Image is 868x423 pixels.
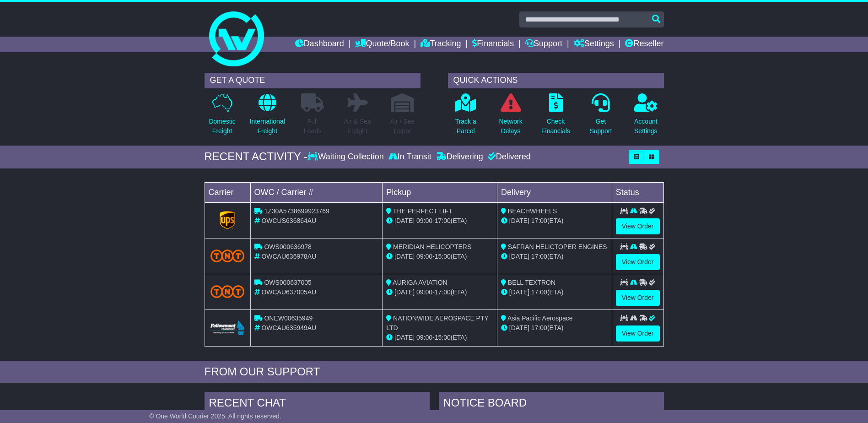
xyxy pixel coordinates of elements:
div: RECENT CHAT [205,392,430,417]
span: 15:00 [435,334,451,341]
span: © One World Courier 2025. All rights reserved. [149,412,281,420]
span: [DATE] [509,324,529,331]
span: 09:00 [416,253,432,260]
a: View Order [616,290,660,306]
span: OWCUS636864AU [261,217,316,224]
div: (ETA) [501,216,608,226]
span: [DATE] [394,217,415,224]
span: OWS000637005 [264,279,312,286]
a: Dashboard [295,37,344,52]
div: - (ETA) [386,252,493,261]
div: NOTICE BOARD [439,392,664,417]
span: OWS000636978 [264,243,312,250]
a: Financials [472,37,514,52]
span: 17:00 [531,288,547,296]
span: OWCAU635949AU [261,324,316,331]
span: [DATE] [509,217,529,224]
p: Account Settings [634,117,658,136]
span: 09:00 [416,217,432,224]
div: In Transit [386,152,434,162]
div: - (ETA) [386,287,493,297]
a: InternationalFreight [249,93,286,141]
a: View Order [616,325,660,342]
p: Air / Sea Depot [390,117,415,136]
a: Reseller [625,37,663,52]
p: International Freight [250,117,285,136]
span: BELL TEXTRON [508,279,555,286]
span: 17:00 [435,288,451,296]
div: Waiting Collection [307,152,386,162]
span: 17:00 [531,324,547,331]
span: 17:00 [435,217,451,224]
a: AccountSettings [634,93,658,141]
a: NetworkDelays [498,93,523,141]
img: GetCarrierServiceLogo [220,211,235,229]
a: DomesticFreight [208,93,236,141]
a: CheckFinancials [541,93,571,141]
p: Check Financials [541,117,570,136]
span: NATIONWIDE AEROSPACE PTY LTD [386,315,488,331]
a: Settings [574,37,614,52]
td: Delivery [497,182,612,202]
p: Network Delays [499,117,522,136]
div: (ETA) [501,323,608,333]
a: Support [525,37,562,52]
div: - (ETA) [386,333,493,342]
span: Asia Pacific Aerospace [507,315,572,322]
span: SAFRAN HELICTOPER ENGINES [508,243,607,250]
td: Carrier [205,182,250,202]
td: Pickup [383,182,497,202]
p: Full Loads [301,117,324,136]
div: FROM OUR SUPPORT [205,365,664,379]
a: View Order [616,218,660,234]
span: 17:00 [531,217,547,224]
div: QUICK ACTIONS [448,73,664,88]
p: Track a Parcel [455,117,476,136]
a: GetSupport [589,93,612,141]
p: Domestic Freight [209,117,235,136]
span: THE PERFECT LIFT [393,207,453,215]
span: MERIDIAN HELICOPTERS [393,243,471,250]
img: TNT_Domestic.png [210,285,245,298]
a: Tracking [421,37,461,52]
p: Air & Sea Freight [344,117,371,136]
span: OWCAU637005AU [261,288,316,296]
div: - (ETA) [386,216,493,226]
span: 17:00 [531,253,547,260]
div: (ETA) [501,252,608,261]
a: Track aParcel [455,93,477,141]
span: OWCAU636978AU [261,253,316,260]
span: [DATE] [509,253,529,260]
span: AURIGA AVIATION [393,279,447,286]
span: 1Z30A5738699923769 [264,207,329,215]
a: Quote/Book [355,37,409,52]
span: [DATE] [509,288,529,296]
span: 15:00 [435,253,451,260]
p: Get Support [589,117,612,136]
span: 09:00 [416,288,432,296]
span: BEACHWHEELS [508,207,557,215]
div: Delivered [485,152,531,162]
img: TNT_Domestic.png [210,249,245,262]
img: Followmont_Transport.png [210,320,245,336]
td: Status [612,182,663,202]
span: [DATE] [394,334,415,341]
div: GET A QUOTE [205,73,421,88]
span: [DATE] [394,253,415,260]
div: Delivering [434,152,485,162]
span: [DATE] [394,288,415,296]
div: RECENT ACTIVITY - [205,150,308,163]
td: OWC / Carrier # [250,182,383,202]
div: (ETA) [501,287,608,297]
span: 09:00 [416,334,432,341]
a: View Order [616,254,660,270]
span: ONEW00635949 [264,315,313,322]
